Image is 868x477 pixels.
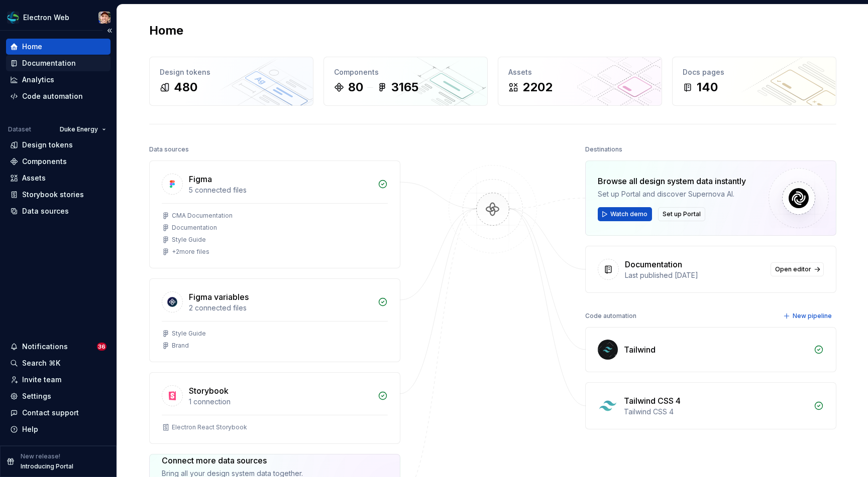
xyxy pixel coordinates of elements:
[697,79,718,95] div: 140
[6,88,111,104] a: Code automation
[498,57,662,106] a: Assets2202
[22,358,60,368] div: Search ⌘K
[149,142,189,156] div: Data sources
[172,423,247,431] div: Electron React Storybook
[22,391,51,401] div: Settings
[780,309,836,323] button: New pipeline
[6,39,111,55] a: Home
[22,156,67,167] div: Components
[22,75,54,85] div: Analytics
[172,248,209,256] div: + 2 more files
[60,125,98,133] span: Duke Energy
[189,303,372,313] div: 2 connected files
[6,355,111,371] button: Search ⌘K
[598,207,652,221] button: Watch demo
[683,67,826,77] div: Docs pages
[22,140,73,150] div: Design tokens
[189,397,372,407] div: 1 connection
[21,462,73,470] p: Introducing Portal
[672,57,836,106] a: Docs pages140
[6,339,111,355] button: Notifications36
[771,262,824,276] a: Open editor
[8,125,31,133] div: Dataset
[522,79,553,95] div: 2202
[21,452,60,460] p: New release!
[172,330,206,338] div: Style Guide
[334,67,477,77] div: Components
[775,265,811,273] span: Open editor
[598,189,746,199] div: Set up Portal and discover Supernova AI.
[624,395,681,407] div: Tailwind CSS 4
[22,58,76,68] div: Documentation
[793,312,832,320] span: New pipeline
[149,57,313,106] a: Design tokens480
[162,454,303,466] div: Connect more data sources
[391,79,418,95] div: 3165
[22,342,68,352] div: Notifications
[22,91,83,101] div: Code automation
[6,405,111,421] button: Contact support
[6,137,111,153] a: Design tokens
[172,236,206,244] div: Style Guide
[172,224,217,232] div: Documentation
[658,207,705,221] button: Set up Portal
[598,175,746,187] div: Browse all design system data instantly
[6,203,111,219] a: Data sources
[98,12,111,24] img: Chris Greufe
[160,67,303,77] div: Design tokens
[22,42,42,52] div: Home
[323,57,488,106] a: Components803165
[508,67,652,77] div: Assets
[610,210,647,218] span: Watch demo
[97,343,106,351] span: 36
[22,206,69,216] div: Data sources
[23,13,69,23] div: Electron Web
[102,24,117,38] button: Collapse sidebar
[585,309,636,323] div: Code automation
[625,270,765,280] div: Last published [DATE]
[189,385,229,397] div: Storybook
[55,122,111,136] button: Duke Energy
[189,185,372,195] div: 5 connected files
[625,258,682,270] div: Documentation
[624,344,656,356] div: Tailwind
[149,372,400,444] a: Storybook1 connectionElectron React Storybook
[149,161,400,268] a: Figma5 connected filesCMA DocumentationDocumentationStyle Guide+2more files
[174,79,197,95] div: 480
[172,342,189,350] div: Brand
[22,190,84,200] div: Storybook stories
[2,7,115,28] button: Electron WebChris Greufe
[172,212,233,220] div: CMA Documentation
[22,408,79,418] div: Contact support
[663,210,701,218] span: Set up Portal
[6,421,111,437] button: Help
[6,55,111,71] a: Documentation
[6,170,111,186] a: Assets
[6,388,111,404] a: Settings
[149,23,183,39] h2: Home
[6,187,111,203] a: Storybook stories
[22,424,38,434] div: Help
[149,278,400,362] a: Figma variables2 connected filesStyle GuideBrand
[624,407,808,417] div: Tailwind CSS 4
[348,79,363,95] div: 80
[6,72,111,88] a: Analytics
[6,153,111,170] a: Components
[6,372,111,388] a: Invite team
[189,173,212,185] div: Figma
[7,12,19,24] img: f6f21888-ac52-4431-a6ea-009a12e2bf23.png
[189,291,249,303] div: Figma variables
[22,375,61,385] div: Invite team
[22,173,46,183] div: Assets
[585,142,622,156] div: Destinations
